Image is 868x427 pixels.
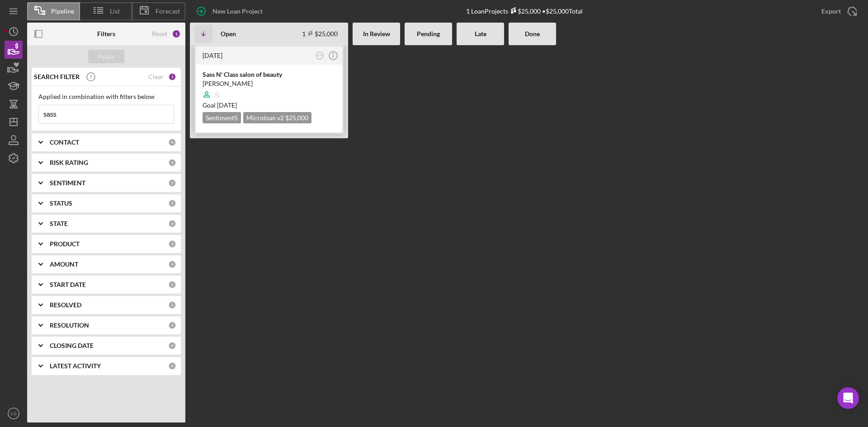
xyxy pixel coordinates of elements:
[110,8,120,15] span: List
[190,2,272,20] button: New Loan Project
[212,2,263,20] div: New Loan Project
[38,93,174,100] div: Applied in combination with filters below
[203,101,237,109] span: Goal
[203,112,241,123] div: Sentiment 5
[152,30,167,38] div: Reset
[148,73,164,80] div: Clear
[50,301,81,309] b: RESOLVED
[314,50,326,62] button: CS
[50,240,80,248] b: PRODUCT
[50,261,78,268] b: AMOUNT
[318,54,322,57] text: CS
[50,159,88,166] b: RISK RATING
[168,138,176,146] div: 0
[168,220,176,228] div: 0
[88,50,124,63] button: Apply
[821,2,841,20] div: Export
[285,114,308,122] span: $25,000
[10,411,16,416] text: CS
[98,50,115,63] div: Apply
[168,199,176,207] div: 0
[168,362,176,370] div: 0
[508,7,541,15] div: $25,000
[466,7,583,15] div: 1 Loan Projects • $25,000 Total
[812,2,863,20] button: Export
[50,342,94,349] b: CLOSING DATE
[168,301,176,309] div: 0
[302,30,338,38] div: 1 $25,000
[5,404,23,422] button: CS
[525,30,540,38] b: Done
[217,101,237,109] time: 10/05/2025
[194,45,344,134] a: [DATE]CSSass N' Class salon of beauty[PERSON_NAME]Goal [DATE]Sentiment5Microloan v2 $25,000
[50,281,86,288] b: START DATE
[168,159,176,167] div: 0
[203,70,335,79] div: Sass N' Class salon of beauty
[243,112,311,123] div: Microloan v2
[168,342,176,350] div: 0
[50,200,72,207] b: STATUS
[51,8,74,15] span: Pipeline
[168,73,176,81] div: 1
[417,30,440,38] b: Pending
[837,387,859,409] div: Open Intercom Messenger
[97,30,115,38] b: Filters
[203,52,222,59] time: 2025-08-26 17:34
[172,29,181,38] div: 1
[50,179,85,187] b: SENTIMENT
[50,220,68,227] b: STATE
[34,73,80,80] b: SEARCH FILTER
[203,79,335,88] div: [PERSON_NAME]
[50,362,101,370] b: LATEST ACTIVITY
[50,322,89,329] b: RESOLUTION
[168,321,176,329] div: 0
[168,281,176,289] div: 0
[221,30,236,38] b: Open
[156,8,180,15] span: Forecast
[168,179,176,187] div: 0
[475,30,486,38] b: Late
[168,260,176,268] div: 0
[168,240,176,248] div: 0
[50,139,79,146] b: CONTACT
[363,30,390,38] b: In Review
